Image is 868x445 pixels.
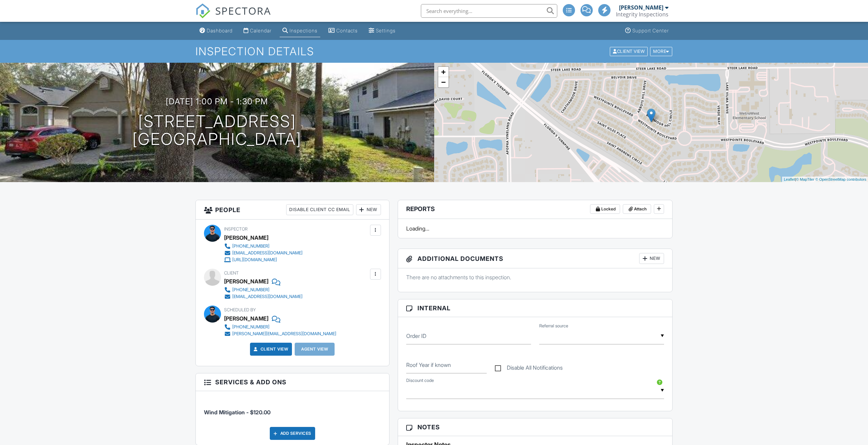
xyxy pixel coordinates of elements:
div: | [782,177,868,182]
label: Referral source [539,323,568,329]
div: [PERSON_NAME] [224,313,268,324]
a: Contacts [326,25,361,37]
p: There are no attachments to this inspection. [406,273,664,281]
div: New [639,253,664,264]
label: Disable All Notifications [495,365,563,373]
h1: Inspection Details [195,45,673,57]
div: Settings [376,28,396,33]
a: [EMAIL_ADDRESS][DOMAIN_NAME] [224,293,303,300]
div: [PHONE_NUMBER] [232,324,269,330]
span: Scheduled By [224,307,256,312]
a: [URL][DOMAIN_NAME] [224,256,303,263]
li: Service: Wind Mitigation [204,396,381,421]
div: Inspections [290,28,318,33]
div: [PERSON_NAME][EMAIL_ADDRESS][DOMAIN_NAME] [232,331,336,337]
a: SPECTORA [195,9,271,24]
a: [EMAIL_ADDRESS][DOMAIN_NAME] [224,250,303,256]
h3: Notes [398,418,673,436]
div: [EMAIL_ADDRESS][DOMAIN_NAME] [232,250,303,256]
a: © MapTiler [796,177,814,181]
label: Order ID [406,332,426,340]
a: Support Center [622,25,672,37]
a: [PERSON_NAME][EMAIL_ADDRESS][DOMAIN_NAME] [224,330,336,337]
a: Leaflet [784,177,795,181]
div: Support Center [632,28,669,33]
div: Integrity Inspections [616,11,668,18]
div: [PHONE_NUMBER] [232,243,269,249]
a: Client View [609,48,649,54]
div: Contacts [336,28,358,33]
div: Add Services [270,427,315,440]
span: SPECTORA [215,3,271,18]
a: Client View [252,346,289,353]
input: Search everything... [421,4,557,18]
label: Discount code [406,377,434,384]
span: Wind Mitigation - $120.00 [204,409,270,416]
div: [PERSON_NAME] [619,4,663,11]
div: New [356,204,381,215]
a: Zoom out [438,77,448,87]
a: Calendar [241,25,274,37]
div: More [650,47,672,56]
a: [PHONE_NUMBER] [224,324,336,330]
div: Dashboard [207,28,233,33]
div: [EMAIL_ADDRESS][DOMAIN_NAME] [232,294,303,299]
label: Roof Year if known [406,361,451,369]
a: © OpenStreetMap contributors [815,177,866,181]
span: Inspector [224,226,248,232]
a: [PHONE_NUMBER] [224,243,303,250]
a: [PHONE_NUMBER] [224,286,303,293]
h3: Additional Documents [398,249,673,268]
a: Inspections [280,25,320,37]
div: Disable Client CC Email [286,204,353,215]
div: [PHONE_NUMBER] [232,287,269,293]
a: Settings [366,25,398,37]
div: [URL][DOMAIN_NAME] [232,257,277,263]
img: The Best Home Inspection Software - Spectora [195,3,210,18]
h1: [STREET_ADDRESS] [GEOGRAPHIC_DATA] [132,113,301,149]
div: Client View [610,47,648,56]
div: Calendar [250,28,271,33]
div: [PERSON_NAME] [224,276,268,286]
input: Roof Year if known [406,357,487,373]
div: [PERSON_NAME] [224,233,268,243]
a: Zoom in [438,67,448,77]
a: Dashboard [197,25,235,37]
h3: Internal [398,299,673,317]
h3: People [196,200,389,220]
span: Client [224,270,239,276]
h3: Services & Add ons [196,373,389,391]
h3: [DATE] 1:00 pm - 1:30 pm [166,97,268,106]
